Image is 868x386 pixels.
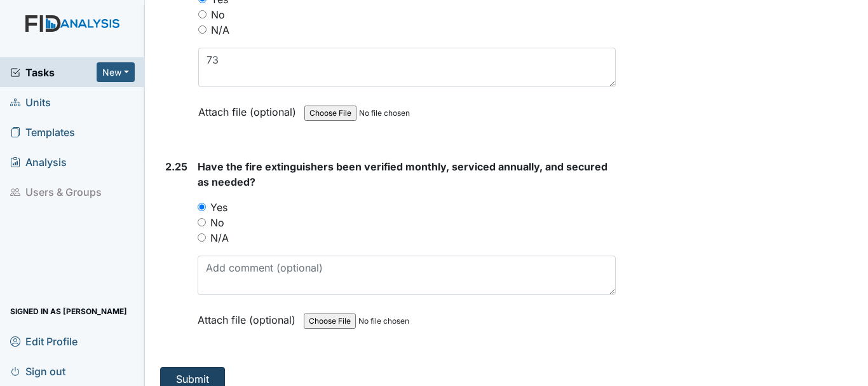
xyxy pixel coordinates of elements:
[210,200,227,215] label: Yes
[198,97,301,120] label: Attach file (optional)
[211,22,229,38] label: N/A
[210,215,224,230] label: No
[10,331,78,351] span: Edit Profile
[10,65,97,80] a: Tasks
[210,230,229,245] label: N/A
[10,301,127,321] span: Signed in as [PERSON_NAME]
[198,203,206,211] input: Yes
[198,160,607,188] span: Have the fire extinguishers been verified monthly, serviced annually, and secured as needed?
[10,361,65,381] span: Sign out
[10,92,51,112] span: Units
[97,62,135,82] button: New
[198,25,207,34] input: N/A
[198,218,206,226] input: No
[198,10,207,18] input: No
[198,233,206,242] input: N/A
[10,152,67,172] span: Analysis
[198,305,301,327] label: Attach file (optional)
[10,122,75,142] span: Templates
[211,7,225,22] label: No
[165,159,187,174] label: 2.25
